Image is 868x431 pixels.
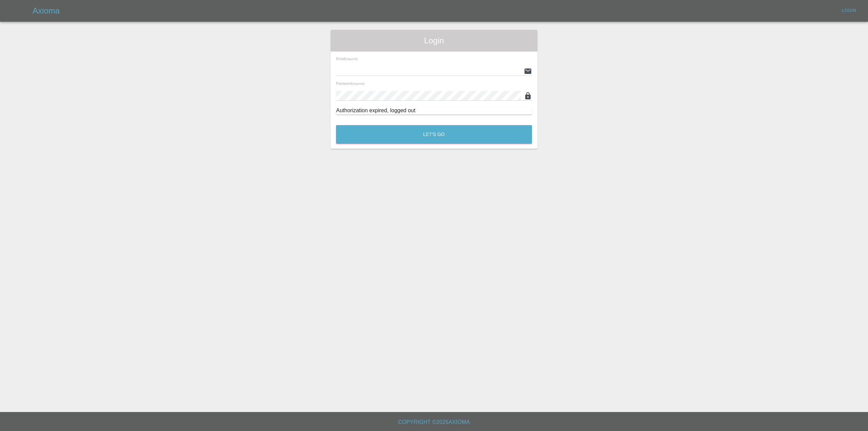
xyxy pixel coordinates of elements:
[345,58,358,61] small: (required)
[838,5,860,16] a: Login
[5,417,863,427] h6: Copyright © 2025 Axioma
[336,125,532,144] button: Let's Go
[352,82,364,85] small: (required)
[336,106,532,115] div: Authorization expired, logged out
[336,35,532,46] span: Login
[336,57,358,61] span: Email
[33,5,60,16] h5: Axioma
[336,81,364,85] span: Password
